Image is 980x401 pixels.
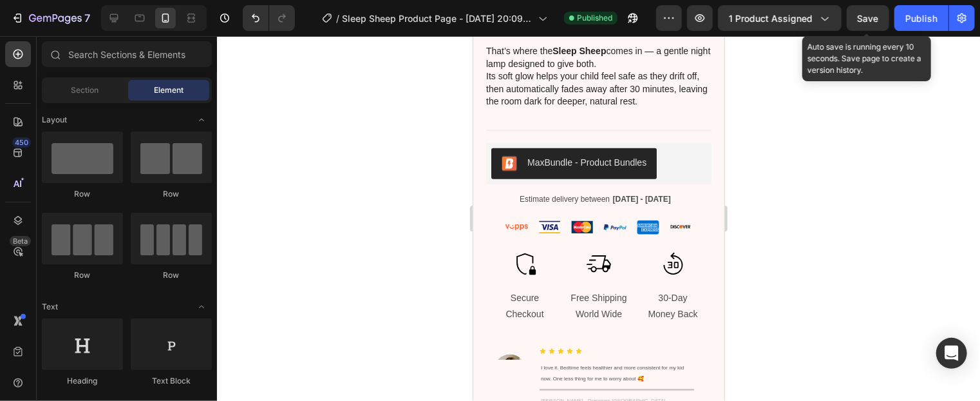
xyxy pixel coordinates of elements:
[42,269,123,281] div: Row
[191,110,212,130] span: Toggle open
[191,297,212,317] span: Toggle open
[342,12,533,25] span: Sleep Sheep Product Page - [DATE] 20:09:30
[68,362,193,367] span: [PERSON_NAME] - Drammen [GEOGRAPHIC_DATA]
[42,301,58,313] span: Text
[84,10,90,26] p: 7
[131,188,212,200] div: Row
[131,375,212,387] div: Text Block
[154,84,184,96] span: Element
[42,114,67,126] span: Layout
[936,338,967,369] div: Open Intercom Messenger
[847,5,889,31] button: Save
[729,12,813,25] span: 1 product assigned
[42,188,123,200] div: Row
[71,84,99,96] span: Section
[243,5,295,31] div: Undo/Redo
[718,5,842,31] button: 1 product assigned
[336,12,339,25] span: /
[10,236,31,246] div: Beta
[12,137,31,148] div: 450
[858,13,879,24] span: Save
[131,269,212,281] div: Row
[473,36,724,401] iframe: Design area
[5,5,96,31] button: 7
[894,5,948,31] button: Publish
[577,12,612,24] span: Published
[42,41,212,67] input: Search Sections & Elements
[905,12,938,25] div: Publish
[42,375,123,387] div: Heading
